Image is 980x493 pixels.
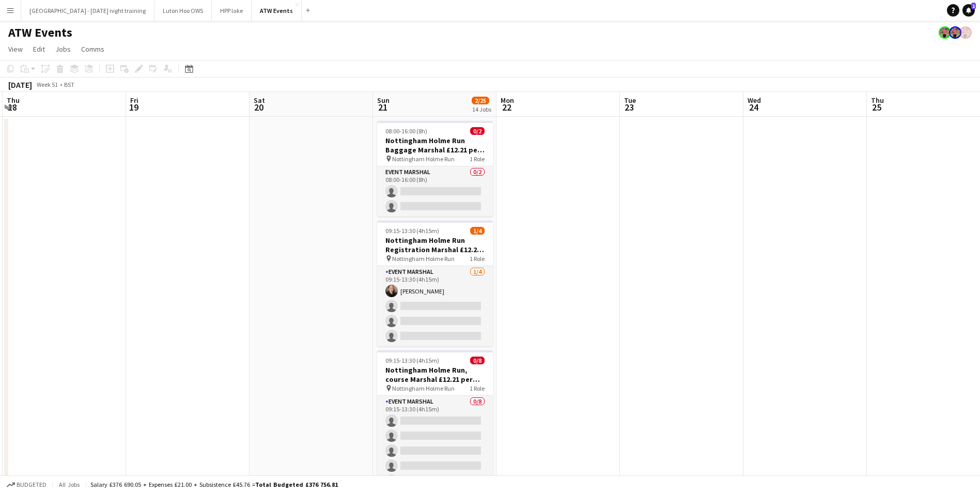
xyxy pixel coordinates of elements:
a: 1 [962,4,975,17]
app-user-avatar: ATW Racemakers [939,26,951,39]
span: View [8,44,23,54]
span: Sat [254,96,265,105]
span: 1 Role [470,255,485,263]
a: Comms [77,42,108,56]
span: Nottingham Holme Run [392,155,455,163]
span: Week 51 [34,81,60,88]
button: Budgeted [5,479,48,490]
span: Thu [7,96,20,105]
div: BST [64,81,74,88]
div: 14 Jobs [472,105,491,113]
span: 24 [746,101,761,113]
button: Luton Hoo OWS [154,1,212,21]
h3: Nottingham Holme Run Registration Marshal £12.21 per hour if over 21 [377,236,493,254]
span: 1/4 [470,227,485,235]
app-card-role: Event Marshal0/208:00-16:00 (8h) [377,166,493,217]
span: Sun [377,96,390,105]
span: Jobs [55,44,71,54]
span: Edit [33,44,45,54]
span: 23 [623,101,636,113]
h1: ATW Events [8,25,72,40]
span: Wed [748,96,761,105]
app-job-card: 09:15-13:30 (4h15m)1/4Nottingham Holme Run Registration Marshal £12.21 per hour if over 21 Nottin... [377,221,493,346]
span: 20 [252,101,265,113]
app-card-role: Event Marshal1/409:15-13:30 (4h15m)[PERSON_NAME] [377,266,493,346]
app-user-avatar: ATW Racemakers [949,26,961,39]
span: 09:15-13:30 (4h15m) [385,227,439,235]
span: 08:00-16:00 (8h) [385,127,427,135]
span: 0/8 [470,357,485,364]
div: Salary £376 690.05 + Expenses £21.00 + Subsistence £45.76 = [90,481,338,488]
a: Jobs [51,42,75,56]
span: 0/2 [470,127,485,135]
span: 19 [129,101,138,113]
span: Total Budgeted £376 756.81 [255,481,338,488]
app-job-card: 08:00-16:00 (8h)0/2Nottingham Holme Run Baggage Marshal £12.21 per hour if over 21 Nottingham Hol... [377,121,493,217]
button: HPP lake [212,1,252,21]
span: Budgeted [17,481,46,488]
span: Comms [81,44,104,54]
a: Edit [29,42,49,56]
span: 22 [499,101,514,113]
span: 1 [971,3,976,9]
a: View [4,42,27,56]
span: 25 [869,101,884,113]
div: [DATE] [8,80,32,90]
button: [GEOGRAPHIC_DATA] - [DATE] night training [21,1,154,21]
h3: Nottingham Holme Run, course Marshal £12.21 per hour if over 21 [377,365,493,384]
h3: Nottingham Holme Run Baggage Marshal £12.21 per hour if over 21 [377,136,493,155]
span: Mon [501,96,514,105]
span: 18 [5,101,20,113]
span: Nottingham Holme Run [392,255,455,263]
span: 09:15-13:30 (4h15m) [385,357,439,364]
app-user-avatar: ATW Racemakers [959,26,972,39]
span: 1 Role [470,384,485,392]
span: Nottingham Holme Run [392,384,455,392]
span: 21 [376,101,390,113]
span: 2/25 [472,97,489,104]
span: Tue [624,96,636,105]
span: All jobs [57,481,82,488]
button: ATW Events [252,1,302,21]
span: Fri [130,96,138,105]
span: Thu [871,96,884,105]
span: 1 Role [470,155,485,163]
